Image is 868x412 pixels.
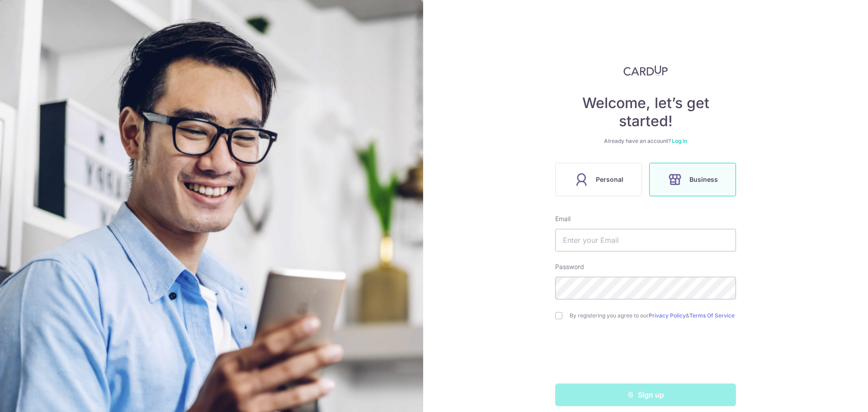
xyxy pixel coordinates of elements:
[570,312,736,319] label: By registering you agree to our &
[689,174,718,185] span: Business
[555,214,571,223] label: Email
[555,262,584,271] label: Password
[672,137,687,144] a: Log in
[649,312,686,319] a: Privacy Policy
[623,65,668,76] img: CardUp Logo
[689,312,735,319] a: Terms Of Service
[552,163,646,196] a: Personal
[646,163,740,196] a: Business
[577,337,714,373] iframe: reCAPTCHA
[555,94,736,130] h4: Welcome, let’s get started!
[555,137,736,145] div: Already have an account?
[555,229,736,251] input: Enter your Email
[596,174,623,185] span: Personal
